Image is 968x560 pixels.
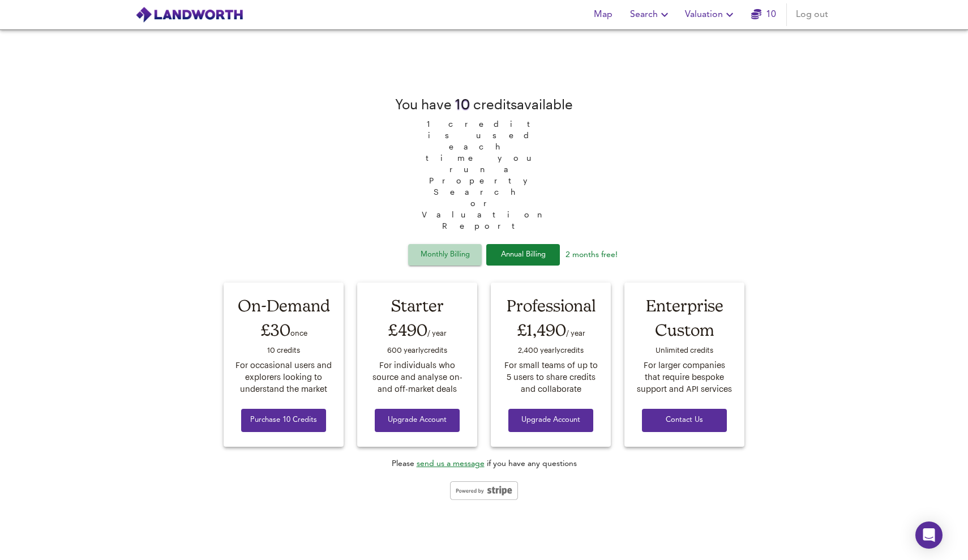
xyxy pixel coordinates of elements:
div: Enterprise [635,294,734,317]
div: Open Intercom Messenger [915,521,943,549]
div: You have credit s available [395,95,573,114]
div: 600 yearly credit s [368,343,466,360]
span: Log out [796,7,828,23]
span: once [290,328,307,337]
div: £1,490 [502,317,600,343]
div: Unlimited credit s [635,343,734,360]
span: Search [630,7,671,23]
span: Contact Us [651,414,718,427]
button: Map [585,3,621,26]
span: Upgrade Account [384,414,451,427]
button: Contact Us [642,409,727,432]
div: For larger companies that require bespoke support and API services [635,360,734,395]
span: 1 credit is used each time you run a Property Search or Valuation Report [416,114,552,232]
span: 10 [455,96,470,112]
div: For occasional users and explorers looking to understand the market [234,360,333,395]
button: 10 [746,3,782,26]
div: On-Demand [234,294,333,317]
div: Please if you have any questions [392,458,577,469]
span: Valuation [685,7,736,23]
span: Purchase 10 Credits [250,414,317,427]
span: Map [589,7,616,23]
button: Upgrade Account [375,409,460,432]
div: Professional [502,294,600,317]
button: Log out [791,3,833,26]
div: For small teams of up to 5 users to share credits and collaborate [502,360,600,395]
div: £490 [368,317,466,343]
button: Upgrade Account [508,409,593,432]
span: 2 months free! [566,251,618,259]
div: 2,400 yearly credit s [502,343,600,360]
span: Upgrade Account [517,414,584,427]
button: Search [626,3,676,26]
button: Purchase 10 Credits [241,409,326,432]
img: stripe-logo [450,481,518,501]
div: £30 [234,317,333,343]
span: / year [427,328,447,337]
img: logo [135,6,243,23]
span: Monthly Billing [417,249,473,262]
button: Valuation [680,3,741,26]
div: Starter [368,294,466,317]
a: 10 [751,7,776,23]
button: Monthly Billing [408,244,482,266]
div: 10 credit s [234,343,333,360]
div: Custom [635,317,734,343]
div: For individuals who source and analyse on- and off-market deals [368,360,466,395]
a: send us a message [417,460,485,468]
span: / year [566,328,585,337]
